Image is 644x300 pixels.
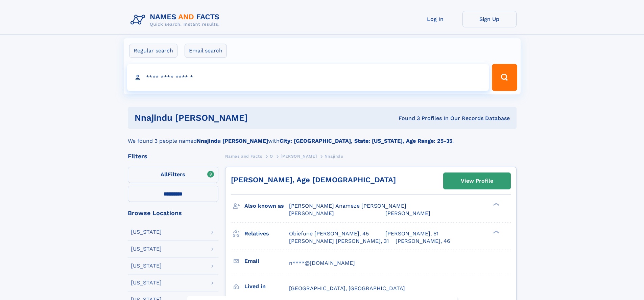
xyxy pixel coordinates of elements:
[135,114,323,122] h1: nnajindu [PERSON_NAME]
[325,154,343,159] span: Nnajindu
[289,210,334,216] span: [PERSON_NAME]
[281,154,317,159] span: [PERSON_NAME]
[161,171,168,178] span: All
[128,167,218,183] label: Filters
[289,203,406,209] span: [PERSON_NAME] Anameze [PERSON_NAME]
[244,281,289,292] h3: Lived in
[444,173,510,189] a: View Profile
[185,44,227,58] label: Email search
[128,11,225,29] img: Logo Names and Facts
[280,138,452,144] b: City: [GEOGRAPHIC_DATA], State: [US_STATE], Age Range: 25-35
[128,129,517,145] div: We found 3 people named with .
[244,200,289,212] h3: Also known as
[281,152,317,160] a: [PERSON_NAME]
[270,152,273,160] a: O
[396,237,450,245] a: [PERSON_NAME], 46
[492,202,500,207] div: ❯
[244,255,289,267] h3: Email
[492,230,500,234] div: ❯
[461,173,493,189] div: View Profile
[129,44,177,58] label: Regular search
[385,210,430,216] span: [PERSON_NAME]
[225,152,262,160] a: Names and Facts
[131,280,162,285] div: [US_STATE]
[289,237,389,245] a: [PERSON_NAME] [PERSON_NAME], 31
[128,210,218,216] div: Browse Locations
[127,64,489,91] input: search input
[244,228,289,239] h3: Relatives
[128,153,218,159] div: Filters
[408,11,462,27] a: Log In
[289,285,405,292] span: [GEOGRAPHIC_DATA], [GEOGRAPHIC_DATA]
[270,154,273,159] span: O
[323,115,510,122] div: Found 3 Profiles In Our Records Database
[385,230,438,237] a: [PERSON_NAME], 51
[492,64,517,91] button: Search Button
[131,263,162,269] div: [US_STATE]
[231,176,396,184] a: [PERSON_NAME], Age [DEMOGRAPHIC_DATA]
[289,230,369,237] a: Obiefune [PERSON_NAME], 45
[131,229,162,235] div: [US_STATE]
[462,11,517,27] a: Sign Up
[131,246,162,252] div: [US_STATE]
[197,138,268,144] b: Nnajindu [PERSON_NAME]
